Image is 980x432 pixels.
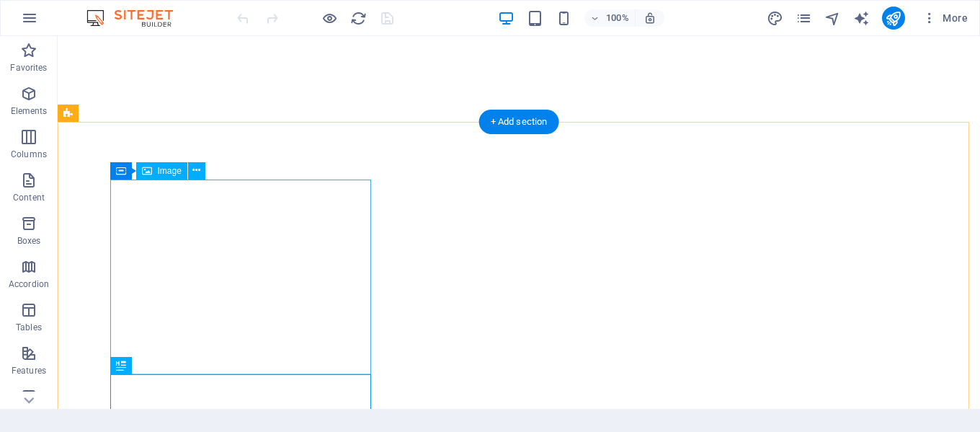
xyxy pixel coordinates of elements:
[11,105,48,117] p: Elements
[321,9,338,27] button: Click here to leave preview mode and continue editing
[643,12,656,25] i: On resize automatically adjust zoom level to fit chosen device.
[83,9,191,27] img: Editor Logo
[349,9,367,27] button: reload
[584,9,636,27] button: 100%
[350,10,367,27] i: Reload page
[10,62,47,74] p: Favorites
[885,10,901,27] i: Publish
[767,10,783,27] i: Design (Ctrl+Alt+Y)
[17,235,41,247] p: Boxes
[882,6,905,30] button: publish
[767,9,784,27] button: design
[853,10,870,27] i: AI Writer
[12,365,46,376] p: Features
[11,149,47,160] p: Columns
[606,9,629,27] h6: 100%
[13,192,45,203] p: Content
[824,9,842,27] button: navigator
[917,6,974,30] button: More
[9,278,49,290] p: Accordion
[922,11,968,25] span: More
[16,322,42,333] p: Tables
[796,10,812,27] i: Pages (Ctrl+Alt+S)
[796,9,813,27] button: pages
[824,10,841,27] i: Navigator
[158,167,182,175] span: Image
[479,110,559,134] div: + Add section
[853,9,870,27] button: text_generator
